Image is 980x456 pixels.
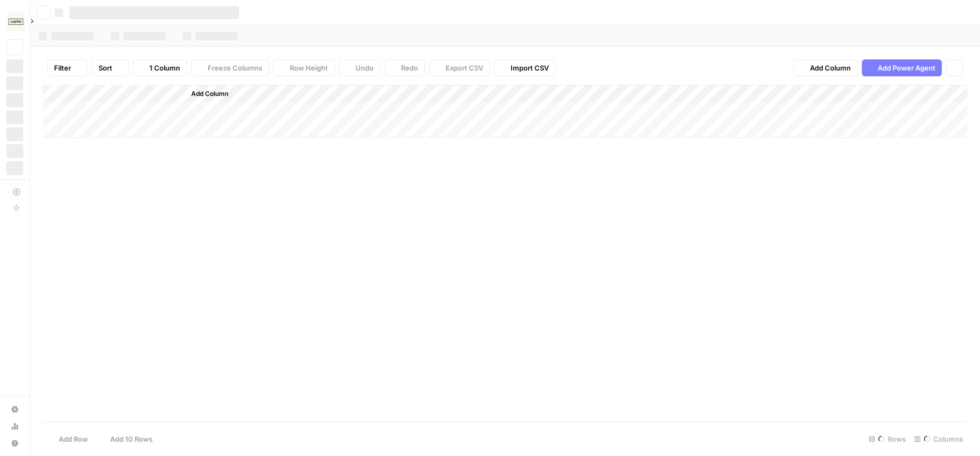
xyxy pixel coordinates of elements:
button: Row Height [273,59,335,76]
div: Columns [910,431,967,448]
button: Add Column [177,87,233,101]
a: Settings [6,401,23,418]
button: Help + Support [6,435,23,452]
span: Redo [401,63,418,73]
span: Add Power Agent [878,63,936,73]
button: Add 10 Rows [94,431,159,448]
span: Add Row [59,434,88,444]
span: Sort [99,63,112,73]
button: Undo [339,59,380,76]
span: 1 Column [149,63,180,73]
button: Import CSV [494,59,556,76]
button: Freeze Columns [191,59,269,76]
a: Usage [6,418,23,435]
span: Freeze Columns [208,63,262,73]
button: 1 Column [133,59,187,76]
span: Import CSV [511,63,549,73]
button: Workspace: Carta [6,8,23,35]
button: Redo [385,59,425,76]
button: Add Row [43,431,94,448]
span: Add Column [191,89,228,99]
span: Filter [54,63,71,73]
span: Add 10 Rows [110,434,153,444]
button: Add Column [794,59,858,76]
button: Sort [92,59,129,76]
button: Add Power Agent [862,59,942,76]
span: Export CSV [446,63,483,73]
button: Filter [47,59,87,76]
span: Add Column [810,63,851,73]
span: Row Height [290,63,328,73]
img: Carta Logo [6,12,25,31]
button: Export CSV [429,59,490,76]
div: Rows [865,431,910,448]
span: Undo [355,63,373,73]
